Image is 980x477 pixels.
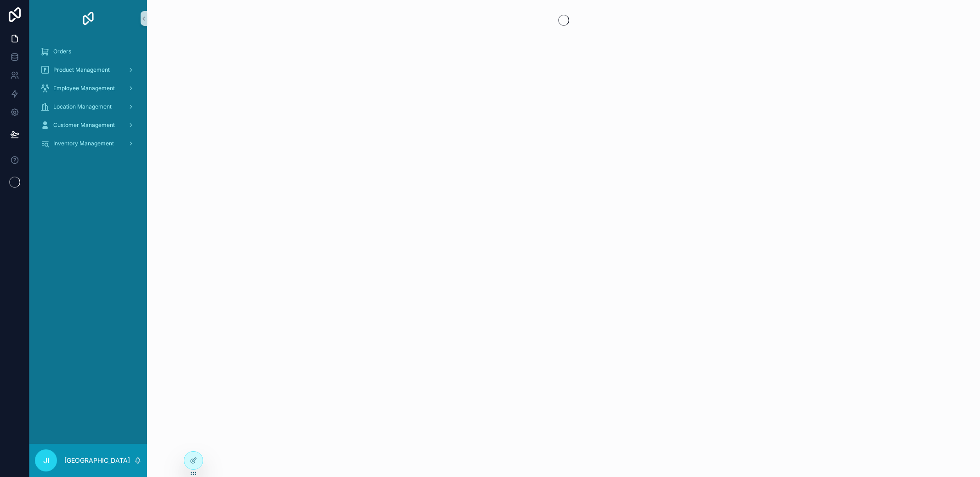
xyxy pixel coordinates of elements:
span: Customer Management [53,121,115,129]
img: App logo [81,11,96,26]
div: scrollable content [29,37,147,164]
a: Location Management [35,98,142,115]
a: Orders [35,43,142,60]
p: [GEOGRAPHIC_DATA] [64,456,130,465]
span: Orders [53,48,71,55]
span: Inventory Management [53,140,114,147]
a: Product Management [35,62,142,78]
a: Employee Management [35,80,142,97]
span: Location Management [53,103,112,110]
span: JI [43,455,49,466]
span: Product Management [53,66,110,74]
a: Customer Management [35,117,142,133]
span: Employee Management [53,85,115,92]
a: Inventory Management [35,135,142,152]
